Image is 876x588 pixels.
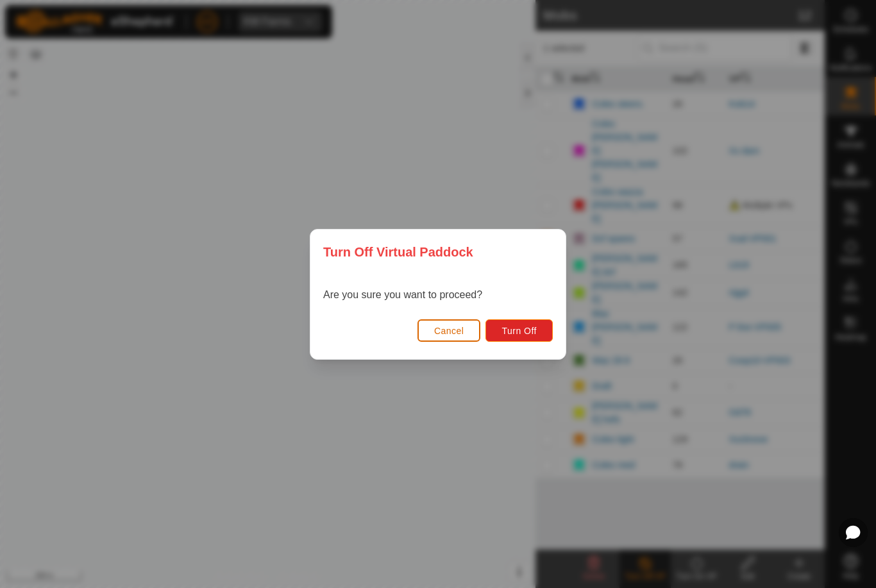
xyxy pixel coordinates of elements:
[323,242,473,262] span: Turn Off Virtual Paddock
[434,326,464,336] span: Cancel
[417,319,481,342] button: Cancel
[485,319,553,342] button: Turn Off
[323,287,482,303] p: Are you sure you want to proceed?
[501,326,537,336] span: Turn Off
